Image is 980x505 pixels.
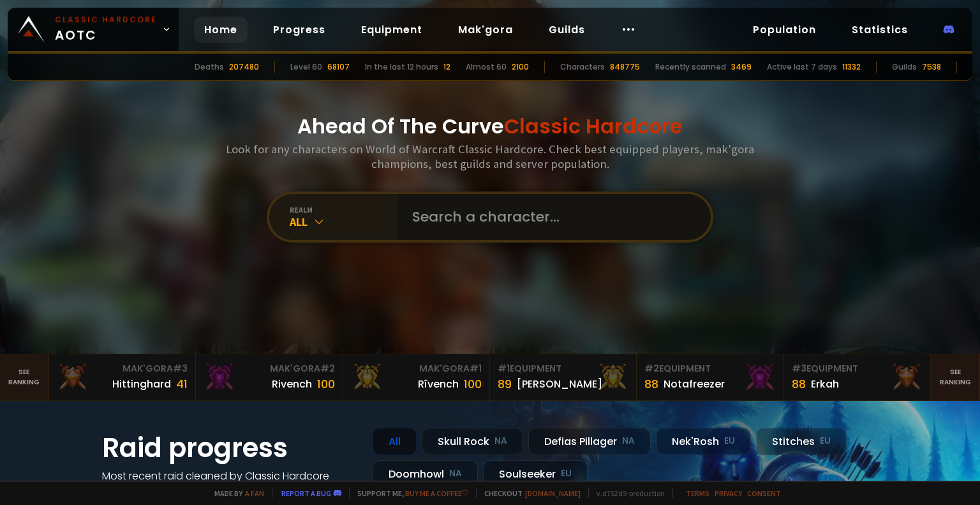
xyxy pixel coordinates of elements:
div: All [290,215,397,229]
a: Mak'Gora#3Hittinghard41 [49,354,196,400]
a: Mak'Gora#1Rîvench100 [343,354,490,400]
div: Equipment [644,362,775,375]
div: Defias Pillager [528,428,651,455]
div: Active last 7 days [767,61,837,73]
div: 88 [792,375,806,393]
small: EU [561,467,572,480]
a: Classic HardcoreAOTC [8,8,179,51]
div: Rivench [272,376,312,392]
span: # 2 [320,362,335,375]
div: Deaths [195,61,224,73]
div: Rîvench [418,376,459,392]
div: Guilds [892,61,917,73]
small: NA [449,467,462,480]
div: Level 60 [290,61,322,73]
a: Statistics [842,17,918,43]
div: 68107 [327,61,350,73]
div: 2100 [512,61,529,73]
a: Mak'gora [448,17,523,43]
span: Classic Hardcore [504,112,683,140]
span: # 2 [644,362,659,375]
a: Progress [263,17,336,43]
div: Equipment [498,362,628,375]
span: Support me, [349,488,468,498]
a: #2Equipment88Notafreezer [637,354,783,400]
span: # 3 [792,362,806,375]
div: realm [290,205,397,215]
a: [DOMAIN_NAME] [525,488,581,498]
div: In the last 12 hours [365,61,438,73]
div: Nek'Rosh [656,428,751,455]
div: Characters [560,61,605,73]
a: Buy me a coffee [405,488,468,498]
a: Home [194,17,248,43]
div: Mak'Gora [57,362,188,375]
div: Doomhowl [373,460,478,488]
a: Mak'Gora#2Rivench100 [196,354,343,400]
div: 207480 [229,61,259,73]
div: 100 [317,375,335,393]
div: 100 [464,375,482,393]
small: NA [622,435,635,448]
h1: Ahead Of The Curve [297,111,683,142]
div: 41 [176,375,188,393]
div: Almost 60 [466,61,507,73]
div: Notafreezer [664,376,725,392]
div: Equipment [792,362,923,375]
div: 88 [644,375,658,393]
div: 89 [498,375,512,393]
small: EU [820,435,831,448]
small: Classic Hardcore [55,14,157,26]
span: AOTC [55,14,157,45]
span: Made by [207,488,264,498]
a: #1Equipment89[PERSON_NAME] [490,354,637,400]
a: Seeranking [931,354,980,400]
div: Mak'Gora [351,362,482,375]
span: # 3 [173,362,188,375]
div: Mak'Gora [204,362,334,375]
div: Recently scanned [655,61,726,73]
div: 11332 [842,61,861,73]
input: Search a character... [405,194,695,240]
div: Skull Rock [422,428,523,455]
div: 12 [443,61,450,73]
a: Privacy [715,488,742,498]
div: 7538 [922,61,941,73]
a: Equipment [351,17,433,43]
span: # 1 [498,362,510,375]
div: All [373,428,417,455]
span: # 1 [470,362,482,375]
a: Consent [747,488,781,498]
small: NA [494,435,507,448]
div: [PERSON_NAME] [517,376,602,392]
a: Report a bug [281,488,331,498]
h1: Raid progress [102,428,357,468]
h3: Look for any characters on World of Warcraft Classic Hardcore. Check best equipped players, mak'g... [221,142,759,171]
small: EU [724,435,735,448]
span: Checkout [476,488,581,498]
div: Hittinghard [112,376,171,392]
a: Terms [686,488,709,498]
a: Population [743,17,826,43]
a: #3Equipment88Erkah [784,354,931,400]
div: Soulseeker [483,460,588,488]
div: 848775 [610,61,640,73]
div: 3469 [731,61,752,73]
h4: Most recent raid cleaned by Classic Hardcore guilds [102,468,357,500]
span: v. d752d5 - production [588,488,665,498]
div: Stitches [756,428,847,455]
a: a fan [245,488,264,498]
a: Guilds [538,17,595,43]
div: Erkah [811,376,839,392]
